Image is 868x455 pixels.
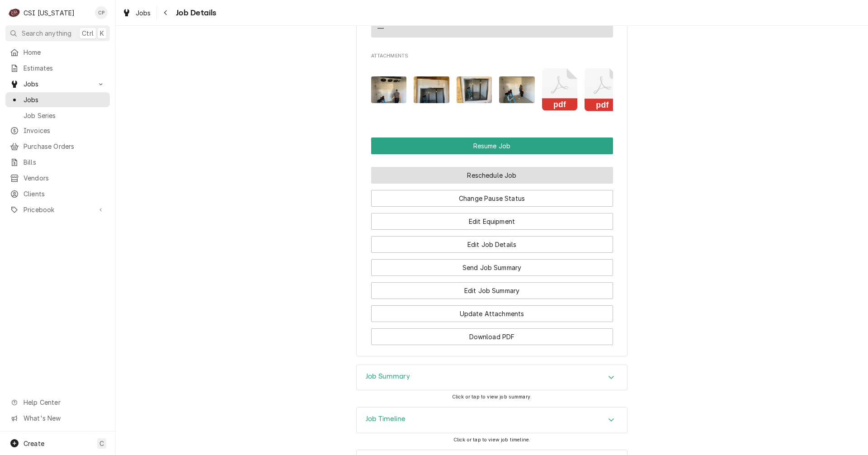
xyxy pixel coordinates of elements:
div: Attachments [371,52,613,118]
button: Reschedule Job [371,167,613,184]
span: Attachments [371,62,613,118]
div: Button Group Row [371,276,613,299]
span: Estimates [24,63,105,73]
div: Button Group Row [371,154,613,161]
div: Button Group Row [371,230,613,253]
a: Purchase Orders [5,139,110,154]
span: Purchase Orders [24,142,105,151]
span: Click or tap to view job timeline. [453,437,530,443]
h3: Job Summary [366,372,410,381]
button: Send Job Summary [371,259,613,276]
span: Clients [24,189,105,199]
div: Button Group Row [371,137,613,154]
a: Estimates [5,61,110,76]
div: — [377,24,384,33]
img: k7IJ7gqQh2EzOI6SD6I5 [414,76,449,103]
span: Search anything [22,28,71,38]
button: Accordion Details Expand Trigger [357,408,627,433]
div: Job Summary [356,365,627,391]
span: Bills [24,157,105,167]
button: Change Pause Status [371,190,613,207]
a: Go to Jobs [5,76,110,91]
div: Job Timeline [356,407,627,433]
div: CSI [US_STATE] [24,8,75,18]
a: Go to Pricebook [5,202,110,217]
div: Button Group Row [371,299,613,322]
span: C [99,439,104,448]
button: Navigate back [159,5,173,20]
div: C [8,6,21,19]
div: Button Group Row [371,184,613,207]
div: CP [95,6,108,19]
a: Vendors [5,171,110,185]
div: Button Group Row [371,322,613,345]
span: Job Details [173,7,217,19]
img: 8kyl9ASKSUiIjUqzfKtM [371,76,407,103]
span: What's New [24,413,104,423]
div: Accordion Header [357,365,627,390]
span: Click or tap to view job summary. [452,394,532,400]
a: Clients [5,186,110,201]
a: Go to Help Center [5,395,110,410]
div: Button Group Row [371,207,613,230]
a: Home [5,45,110,60]
a: Jobs [5,92,110,107]
a: Job Series [5,108,110,123]
div: Button Group Row [371,161,613,184]
span: K [100,28,104,38]
button: Accordion Details Expand Trigger [357,365,627,390]
a: Jobs [118,5,155,20]
div: Button Group [371,137,613,345]
a: Go to What's New [5,411,110,426]
span: Home [24,47,105,57]
button: Edit Job Details [371,236,613,253]
div: CSI Kentucky's Avatar [8,6,21,19]
div: Button Group Row [371,253,613,276]
span: Pricebook [24,205,92,214]
button: pdf [542,68,578,111]
button: Update Attachments [371,305,613,322]
span: Jobs [24,95,105,104]
button: Search anythingCtrlK [5,25,110,41]
span: Ctrl [82,28,94,38]
span: Jobs [24,79,92,89]
span: Help Center [24,398,104,407]
span: Job Series [24,111,105,120]
a: Invoices [5,123,110,138]
button: Resume Job [371,137,613,154]
button: Download PDF [371,328,613,345]
span: Attachments [371,52,613,60]
div: Craig Pierce's Avatar [95,6,108,19]
h3: Job Timeline [366,415,406,423]
span: Invoices [24,126,105,135]
button: pdf [585,68,620,111]
div: Accordion Header [357,408,627,433]
span: Jobs [136,8,151,18]
img: SLsrJvQHRxims0jxCzrt [499,76,535,103]
span: Create [24,440,44,447]
span: Vendors [24,173,105,183]
img: Xsvnm1SGT86YHd9PYIOY [457,76,492,103]
button: Edit Job Summary [371,282,613,299]
a: Bills [5,155,110,170]
button: Edit Equipment [371,213,613,230]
